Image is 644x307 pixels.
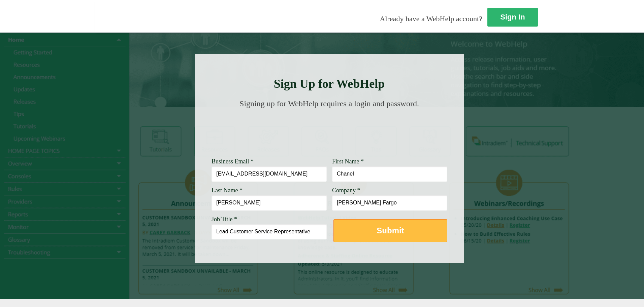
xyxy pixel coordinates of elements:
[212,216,237,223] span: Job Title *
[274,77,385,90] strong: Sign Up for WebHelp
[212,187,243,194] span: Last Name *
[333,219,447,242] button: Submit
[212,158,254,165] span: Business Email *
[332,158,364,165] span: First Name *
[500,13,525,21] strong: Sign In
[332,187,360,194] span: Company *
[216,115,443,149] img: Need Credentials? Sign up below. Have Credentials? Use the sign-in button.
[239,99,419,108] span: Signing up for WebHelp requires a login and password.
[380,14,482,23] span: Already have a WebHelp account?
[487,8,538,27] a: Sign In
[377,226,404,235] strong: Submit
